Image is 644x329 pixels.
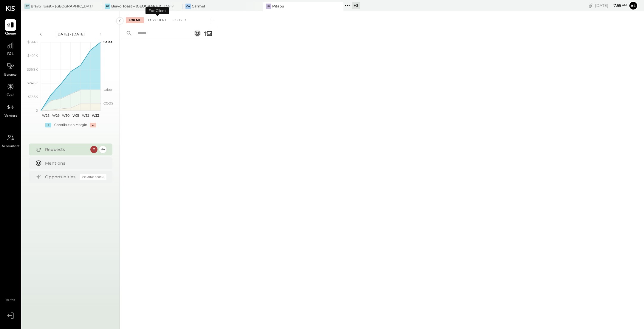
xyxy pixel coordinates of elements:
[27,67,38,71] text: $36.9K
[27,40,38,44] text: $61.4K
[7,93,14,98] span: Cash
[45,123,51,127] div: +
[103,40,112,44] text: Sales
[82,113,89,118] text: W32
[27,81,38,85] text: $24.6K
[99,146,106,153] div: 94
[0,132,21,149] a: Accountant
[145,17,169,23] div: For Client
[0,40,21,57] a: P&L
[0,102,21,119] a: Vendors
[588,2,594,9] div: copy link
[171,17,189,23] div: Closed
[266,4,271,9] div: Pi
[45,160,103,166] div: Mentions
[45,32,96,37] div: [DATE] - [DATE]
[42,113,49,118] text: W28
[0,19,21,37] a: Queue
[90,146,97,153] div: 2
[105,4,110,9] div: BT
[103,88,112,92] text: Labor
[111,4,174,9] div: Bravo Toast – [GEOGRAPHIC_DATA]
[62,113,69,118] text: W30
[36,108,38,113] text: 0
[192,4,205,9] div: Carmel
[52,113,59,118] text: W29
[31,4,93,9] div: Bravo Toast – [GEOGRAPHIC_DATA]
[45,174,77,180] div: Opportunities
[1,144,20,149] span: Accountant
[92,113,99,118] text: W33
[28,95,38,99] text: $12.3K
[54,123,87,127] div: Contribution Margin
[72,113,79,118] text: W31
[24,4,30,9] div: BT
[0,81,21,98] a: Cash
[27,54,38,58] text: $49.1K
[595,3,627,8] div: [DATE]
[0,60,21,78] a: Balance
[103,101,113,105] text: COGS
[80,174,106,180] div: Coming Soon
[272,4,284,9] div: Pitabu
[628,1,638,10] button: Al
[185,4,191,9] div: Ca
[126,17,144,23] div: For Me
[4,113,17,119] span: Vendors
[4,72,17,78] span: Balance
[7,52,14,57] span: P&L
[45,146,87,152] div: Requests
[5,31,16,37] span: Queue
[352,2,360,9] div: + 3
[90,123,96,127] div: -
[145,7,169,14] div: For Client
